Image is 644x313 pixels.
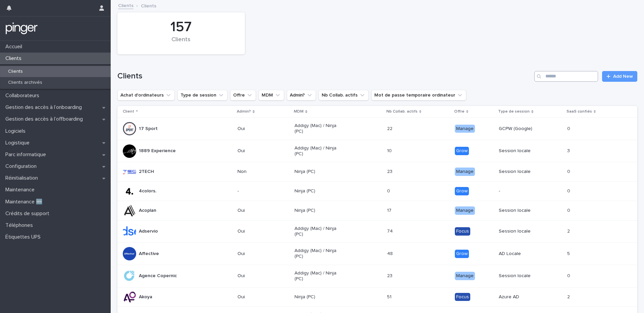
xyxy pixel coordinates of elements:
p: 0 [387,187,391,194]
p: Session locale [499,148,547,154]
p: 0 [567,168,572,175]
tr: 1889 ExperienceOuiAddigy (Mac) / Ninja (PC)1010 GrowSession locale33 [117,140,637,162]
div: Focus [455,293,470,301]
p: Configuration [3,163,42,170]
tr: AcoplanOuiNinja (PC)1717 ManageSession locale00 [117,201,637,220]
p: Addigy (Mac) / Ninja (PC) [294,248,342,259]
p: Logistique [3,140,35,146]
p: Adservio [139,229,158,234]
p: 17 Sport [139,126,158,132]
p: Client [123,108,134,115]
div: 157 [129,19,233,36]
p: Téléphones [3,222,38,229]
p: Session locale [499,208,547,213]
p: Clients [3,55,27,62]
p: Clients archivés [3,80,48,85]
div: Focus [455,227,470,236]
p: 3 [567,147,571,154]
p: Accueil [3,44,28,50]
p: Oui [237,126,285,132]
p: 0 [567,206,572,213]
tr: 17 SportOuiAddigy (Mac) / Ninja (PC)2222 ManageGCPW (Google)00 [117,118,637,140]
div: Manage [455,168,475,176]
p: - [499,188,547,194]
p: Oui [237,273,285,279]
button: Admin? [287,90,316,101]
p: 22 [387,125,394,132]
p: 23 [387,272,394,279]
p: 10 [387,147,393,154]
p: 1889 Experience [139,148,176,154]
div: Grow [455,250,469,258]
p: SaaS confiés [567,108,592,115]
p: GCPW (Google) [499,126,547,132]
tr: 4colors.-Ninja (PC)00 Grow-00 [117,182,637,201]
p: 4colors. [139,188,156,194]
p: Ninja (PC) [294,294,342,300]
span: Add New [613,74,633,79]
tr: AffectiveOuiAddigy (Mac) / Ninja (PC)4848 GrowAD Locale55 [117,243,637,265]
p: Clients [3,69,28,74]
tr: 2TECHNonNinja (PC)2323 ManageSession locale00 [117,162,637,182]
p: 0 [567,187,572,194]
p: Session locale [499,229,547,234]
p: Collaborateurs [3,92,45,99]
p: Acoplan [139,208,156,213]
p: 2 [567,293,571,300]
p: Admin? [237,108,251,115]
p: 23 [387,168,394,175]
div: Manage [455,125,475,133]
p: Addigy (Mac) / Ninja (PC) [294,226,342,237]
p: Parc informatique [3,151,51,158]
button: MDM [259,90,284,101]
p: Oui [237,294,285,300]
button: Offre [230,90,256,101]
button: Nb Collab. actifs [319,90,369,101]
p: 17 [387,206,393,213]
p: Étiquettes UPS [3,234,46,240]
div: Manage [455,272,475,280]
p: Addigy (Mac) / Ninja (PC) [294,123,342,134]
p: Addigy (Mac) / Ninja (PC) [294,145,342,157]
p: 0 [567,272,572,279]
p: Non [237,169,285,175]
p: Clients [141,2,156,9]
tr: AdservioOuiAddigy (Mac) / Ninja (PC)7474 FocusSession locale22 [117,220,637,243]
p: Gestion des accès à l’offboarding [3,116,88,122]
p: Addigy (Mac) / Ninja (PC) [294,270,342,282]
a: Add New [602,71,637,82]
p: MDM [294,108,304,115]
div: Grow [455,187,469,195]
p: Logiciels [3,128,31,134]
p: 48 [387,250,394,257]
p: Maintenance [3,187,40,193]
p: Agence Copernic [139,273,177,279]
div: Manage [455,206,475,215]
div: Grow [455,147,469,155]
p: Akoya [139,294,152,300]
p: Azure AD [499,294,547,300]
p: Affective [139,251,159,257]
div: Clients [129,36,233,50]
img: mTgBEunGTSyRkCgitkcU [5,22,38,35]
p: Oui [237,148,285,154]
p: Crédits de support [3,210,55,217]
a: Clients [118,1,133,9]
p: - [237,188,285,194]
p: Oui [237,251,285,257]
p: Oui [237,229,285,234]
p: Ninja (PC) [294,169,342,175]
p: AD Locale [499,251,547,257]
h1: Clients [117,71,532,81]
button: Type de session [177,90,227,101]
p: Nb Collab. actifs [386,108,418,115]
p: Réinitialisation [3,175,43,181]
p: Ninja (PC) [294,188,342,194]
button: Achat d'ordinateurs [117,90,175,101]
input: Search [534,71,598,82]
p: Ninja (PC) [294,208,342,213]
p: 51 [387,293,393,300]
p: Maintenance 🆕 [3,199,48,205]
p: 2TECH [139,169,154,175]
